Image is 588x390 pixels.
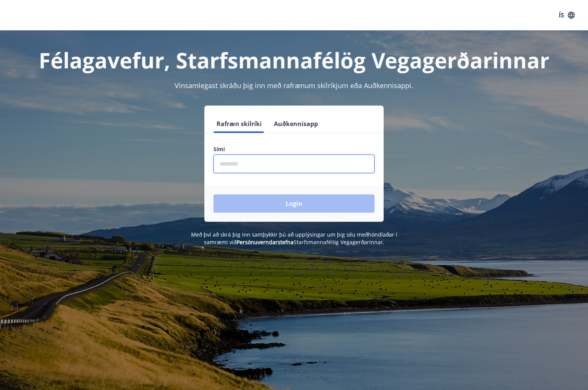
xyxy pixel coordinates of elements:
[271,115,321,133] button: Auðkennisapp
[555,8,579,22] button: ÍS
[237,238,294,246] a: Persónuverndarstefna
[213,145,375,153] label: Sími
[175,81,413,90] span: Vinsamlegast skráðu þig inn með rafrænum skilríkjum eða Auðkennisappi.
[191,231,397,246] span: Með því að skrá þig inn samþykkir þú að upplýsingar um þig séu meðhöndlaðar í samræmi við Starfsm...
[213,115,265,133] button: Rafræn skilríki
[30,46,558,74] h1: Félagavefur, Starfsmannafélög Vegagerðarinnar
